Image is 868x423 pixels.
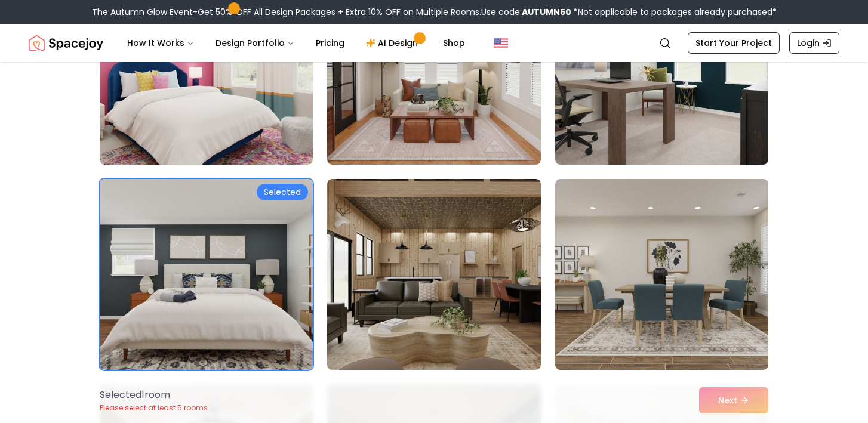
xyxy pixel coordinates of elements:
[100,388,208,402] p: Selected 1 room
[481,6,571,18] span: Use code:
[571,6,777,18] span: *Not applicable to packages already purchased*
[555,179,768,370] img: Room room-18
[522,6,571,18] b: AUTUMN50
[29,24,839,62] nav: Global
[327,179,540,370] img: Room room-17
[29,31,103,55] img: Spacejoy Logo
[29,31,103,55] a: Spacejoy
[356,31,431,55] a: AI Design
[433,31,475,55] a: Shop
[118,31,204,55] button: How It Works
[100,179,313,370] img: Room room-16
[100,403,208,413] p: Please select at least 5 rooms
[494,36,508,50] img: United States
[789,32,839,54] a: Login
[206,31,304,55] button: Design Portfolio
[257,184,308,200] div: Selected
[92,6,777,18] div: The Autumn Glow Event-Get 50% OFF All Design Packages + Extra 10% OFF on Multiple Rooms.
[688,32,780,54] a: Start Your Project
[306,31,354,55] a: Pricing
[118,31,475,55] nav: Main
